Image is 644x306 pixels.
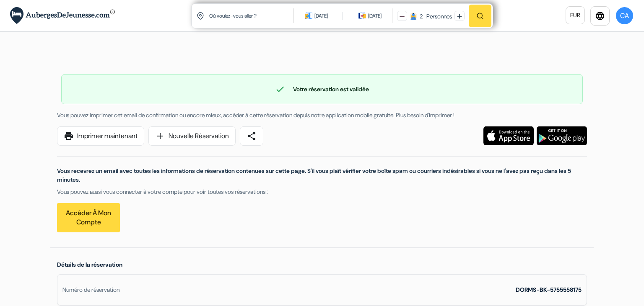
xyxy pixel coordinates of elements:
[57,188,587,196] p: Vous pouvez aussi vous connecter à votre compte pour voir toutes vos réservations :
[615,6,634,25] button: CA
[368,12,382,20] div: [DATE]
[305,12,312,19] img: calendarIcon icon
[400,14,405,19] img: minus
[595,11,605,21] i: language
[197,12,204,20] img: location icon
[57,167,587,184] p: Vous recevrez un email avec toutes les informations de réservation contenues sur cette page. S'il...
[516,286,582,293] strong: DORMS-BK-5755558175
[57,203,120,232] a: Accéder à mon compte
[457,14,462,19] img: plus
[537,126,587,145] img: Téléchargez l'application gratuite
[10,7,115,24] img: AubergesDeJeunesse.com
[57,126,144,146] a: printImprimer maintenant
[314,12,328,20] div: [DATE]
[57,261,122,268] span: Détails de la réservation
[358,12,366,19] img: calendarIcon icon
[275,84,285,94] span: check
[240,126,263,146] a: share
[64,131,74,141] span: print
[57,111,454,119] span: Vous pouvez imprimer cet email de confirmation ou encore mieux, accéder à cette réservation depui...
[247,131,257,141] span: share
[590,6,610,26] a: language
[410,13,417,20] img: guest icon
[420,12,423,21] div: 2
[155,131,165,141] span: add
[566,6,585,24] a: EUR
[62,285,119,294] div: Numéro de réservation
[483,126,534,145] img: Téléchargez l'application gratuite
[148,126,236,146] a: addNouvelle Réservation
[62,84,582,94] div: Votre réservation est validée
[424,12,452,21] div: Personnes
[208,5,295,26] input: Ville, université ou logement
